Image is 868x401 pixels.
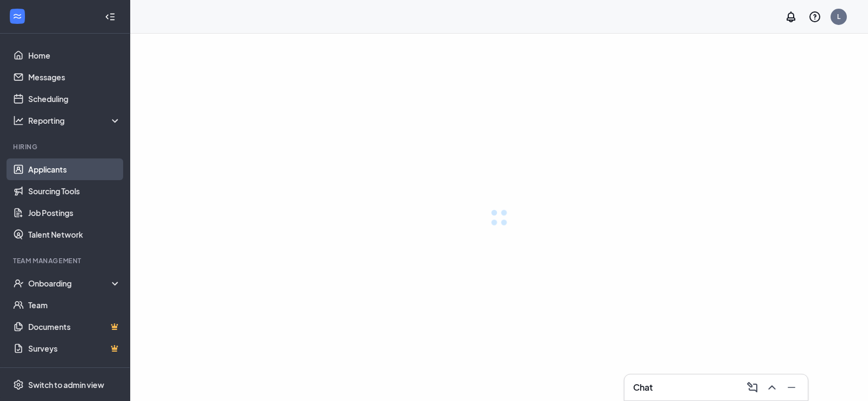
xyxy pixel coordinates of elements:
[808,10,821,23] svg: QuestionInfo
[28,202,121,224] a: Job Postings
[13,256,119,265] div: Team Management
[28,115,122,126] div: Reporting
[28,44,121,66] a: Home
[13,379,24,390] svg: Settings
[28,316,121,338] a: DocumentsCrown
[837,12,840,21] div: L
[746,381,759,394] svg: ComposeMessage
[633,381,653,393] h3: Chat
[762,379,780,396] button: ChevronUp
[13,142,119,151] div: Hiring
[28,379,104,390] div: Switch to admin view
[28,88,121,110] a: Scheduling
[28,158,121,180] a: Applicants
[28,338,121,359] a: SurveysCrown
[28,278,122,289] div: Onboarding
[765,381,778,394] svg: ChevronUp
[785,381,798,394] svg: Minimize
[12,11,23,22] svg: WorkstreamLogo
[28,180,121,202] a: Sourcing Tools
[13,115,24,126] svg: Analysis
[743,379,760,396] button: ComposeMessage
[13,278,24,289] svg: UserCheck
[782,379,799,396] button: Minimize
[784,10,797,23] svg: Notifications
[105,11,116,22] svg: Collapse
[28,224,121,245] a: Talent Network
[28,66,121,88] a: Messages
[28,294,121,316] a: Team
